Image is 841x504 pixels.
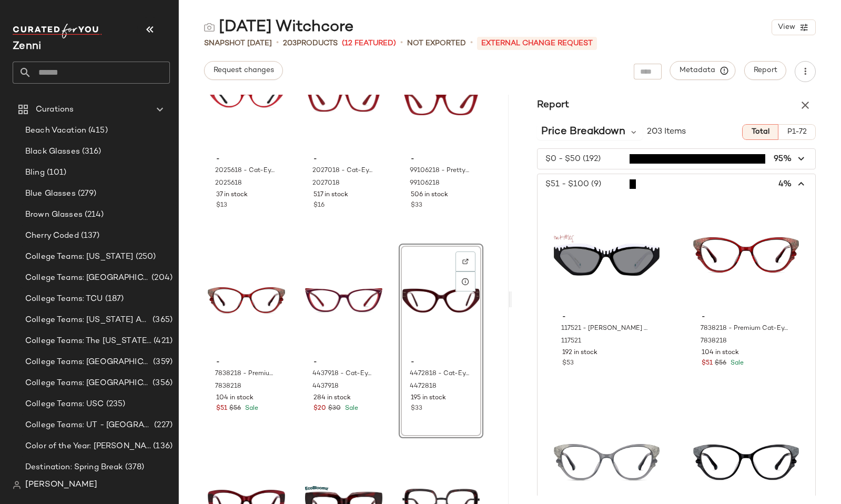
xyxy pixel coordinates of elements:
span: Sale [728,360,744,367]
span: College Teams: [GEOGRAPHIC_DATA][US_STATE] [25,377,150,389]
img: cfy_white_logo.C9jOOHJF.svg [13,24,102,38]
span: (250) [134,251,156,263]
span: Current Company Name [13,41,41,52]
span: $33 [411,201,422,210]
img: 4472818-eyeglasses-front-view.jpg [402,247,480,354]
img: svg%3e [13,481,21,489]
span: (227) [152,419,173,431]
span: P1-72 [787,128,807,136]
span: 104 in stock [702,348,739,358]
span: 104 in stock [216,394,254,403]
span: College Teams: TCU [25,293,103,305]
img: 7838218-eyeglasses-front-view.jpg [208,247,285,354]
span: (235) [104,398,126,410]
span: Metadata [679,66,727,75]
span: 7838218 [701,337,727,346]
span: College Teams: [US_STATE] A&M [25,314,150,326]
span: • [470,37,473,49]
span: Snapshot [DATE] [204,38,272,49]
span: $30 [328,404,341,414]
span: (316) [80,146,102,158]
span: (204) [149,272,173,284]
span: (187) [103,293,124,305]
div: Products [283,38,338,49]
span: 37 in stock [216,190,248,200]
span: Sale [343,405,358,412]
span: View [777,23,795,32]
span: Black Glasses [25,146,80,158]
span: 99106218 - Pretty Purrfect Glasses - Red - Plastic [410,166,470,176]
span: Brown Glasses [25,209,83,221]
button: Report [744,61,786,80]
button: Request changes [204,61,283,80]
span: 203 [283,39,297,47]
span: - [216,358,277,367]
span: 192 in stock [562,348,597,358]
span: $13 [216,201,227,210]
span: Curations [36,104,74,116]
span: 99106218 [410,179,440,188]
span: (365) [150,314,173,326]
span: Blue Glasses [25,188,76,200]
span: 7838218 - Premium Cat-Eye Glasses - Red - Mixed [701,324,789,334]
img: 4437918-eyeglasses-front-view.jpg [305,247,382,354]
span: Price Breakdown [541,124,625,140]
span: $53 [562,359,574,368]
span: $16 [313,201,325,210]
span: 203 Items [647,126,686,138]
span: Total [751,128,769,136]
button: $0 - $50 (192)95% [538,149,816,169]
span: Request changes [213,66,274,75]
button: Metadata [670,61,736,80]
span: Report [753,66,777,75]
span: 284 in stock [313,394,351,403]
span: College Teams: The [US_STATE] State [25,335,151,347]
span: Sale [243,405,258,412]
span: 4472818 [410,382,437,391]
img: svg%3e [204,22,215,33]
span: (378) [123,461,145,473]
span: College Teams: [GEOGRAPHIC_DATA] [25,272,149,284]
span: 7838218 [215,382,241,391]
span: 117521 - [PERSON_NAME] Glasses - Black - Acetate [561,324,650,334]
img: 7838218-eyeglasses-front-view.jpg [693,202,799,308]
button: P1-72 [778,124,816,140]
span: Beach Vacation [25,125,86,137]
span: • [276,37,279,49]
span: - [313,358,374,367]
span: $56 [715,359,726,368]
span: 7838218 - Premium Cat-Eye Glasses - Red - Mixed [215,369,276,379]
span: - [313,155,374,164]
button: Total [742,124,778,140]
span: 2025618 - Cat-Eye Glasses - Red - Plastic [215,166,276,176]
span: College Teams: USC [25,398,104,410]
span: 2027018 [312,179,340,188]
span: - [562,313,651,322]
span: (421) [151,335,173,347]
span: (214) [83,209,104,221]
span: (12 Featured) [342,38,396,49]
div: [DATE] Witchcore [204,17,353,38]
p: External Change Request [477,37,597,50]
span: 2027018 - Cat-Eye Glasses - Red - Plastic [312,166,373,176]
button: View [772,19,816,35]
span: 4472818 - Cat-Eye Glasses - Red - Acetate [410,369,470,379]
span: College Teams: [US_STATE] [25,251,134,263]
span: 117521 [561,337,581,346]
span: Bling [25,167,45,179]
span: $51 [702,359,713,368]
span: (136) [151,440,173,452]
span: Destination: Spring Break [25,461,123,473]
span: College Teams: [GEOGRAPHIC_DATA] [25,356,151,368]
span: - [411,155,471,164]
span: (101) [45,167,67,179]
img: 117521-sunglasses-front-view.jpg [554,202,660,308]
button: $51 - $100 (9)4% [538,174,816,194]
span: $56 [229,404,241,414]
h3: Report [512,98,594,113]
span: - [216,155,277,164]
span: 506 in stock [411,190,448,200]
span: 4437918 - Cat-Eye Glasses - Red - Acetate [312,369,373,379]
span: (359) [151,356,173,368]
span: Not Exported [407,38,466,49]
